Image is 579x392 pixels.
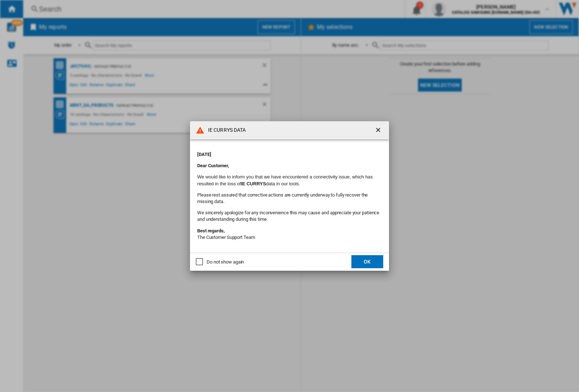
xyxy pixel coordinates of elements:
[197,192,382,205] p: Please rest assured that corrective actions are currently underway to fully recover the missing d...
[197,228,225,233] strong: Best regards,
[197,228,382,241] p: The Customer Support Team
[207,259,244,265] div: Do not show again
[375,126,383,135] ng-md-icon: getI18NText('BUTTONS.CLOSE_DIALOG')
[204,127,246,134] h4: IE CURRYS DATA
[197,210,382,223] p: We sincerely apologize for any inconvenience this may cause and appreciate your patience and unde...
[266,181,300,186] font: data in our tools.
[372,123,386,138] button: getI18NText('BUTTONS.CLOSE_DIALOG')
[197,152,211,157] strong: [DATE]
[197,174,373,186] font: We would like to inform you that we have encountered a connectivity issue, which has resulted in ...
[241,181,266,186] b: IE CURRYS
[351,255,383,268] button: OK
[197,163,229,168] strong: Dear Customer,
[196,258,244,265] md-checkbox: Do not show again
